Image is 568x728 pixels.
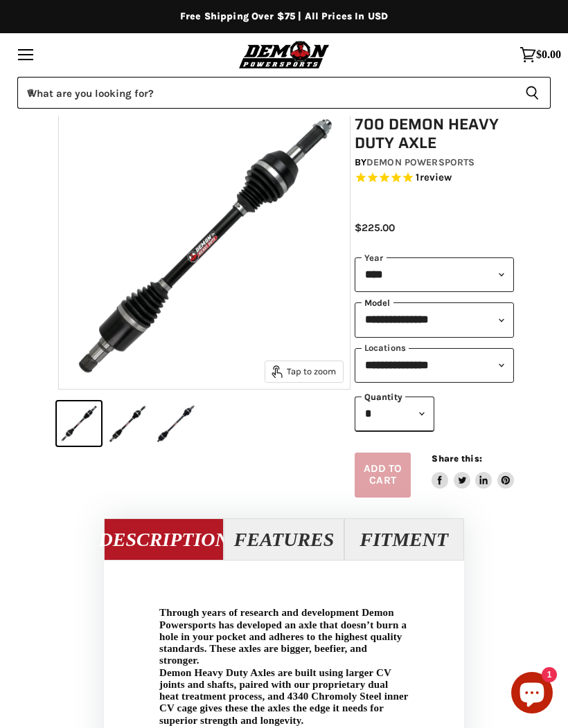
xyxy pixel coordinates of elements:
[104,518,224,560] button: Description
[514,77,551,109] button: Search
[355,348,514,383] select: keys
[355,302,514,337] select: modal-name
[272,365,336,378] span: Tap to zoom
[344,518,464,560] button: Fitment
[265,361,343,382] button: Tap to zoom
[236,39,332,70] img: Demon Powersports
[420,171,452,183] span: review
[355,98,514,153] h1: Polaris Ranger 700 Demon Heavy Duty Axle
[513,39,568,70] a: $0.00
[105,401,150,446] button: Polaris Ranger 700 Demon Heavy Duty Axle thumbnail
[536,48,561,61] span: $0.00
[355,257,514,292] select: year
[355,397,434,431] select: Quantity
[416,171,452,183] span: 1 reviews
[432,453,514,498] aside: Share this:
[366,156,474,168] a: Demon Powersports
[154,401,198,446] button: Polaris Ranger 700 Demon Heavy Duty Axle thumbnail
[355,171,514,185] span: Rated 5.0 out of 5 stars 1 reviews
[432,453,481,464] span: Share this:
[57,401,101,446] button: Polaris Ranger 700 Demon Heavy Duty Axle thumbnail
[17,77,514,109] input: When autocomplete results are available use up and down arrows to review and enter to select
[59,98,350,389] img: Polaris Ranger 700 Demon Heavy Duty Axle
[507,672,557,717] inbox-online-store-chat: Shopify online store chat
[224,518,344,560] button: Features
[355,155,514,170] div: by
[355,221,395,234] span: $225.00
[17,77,551,109] form: Product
